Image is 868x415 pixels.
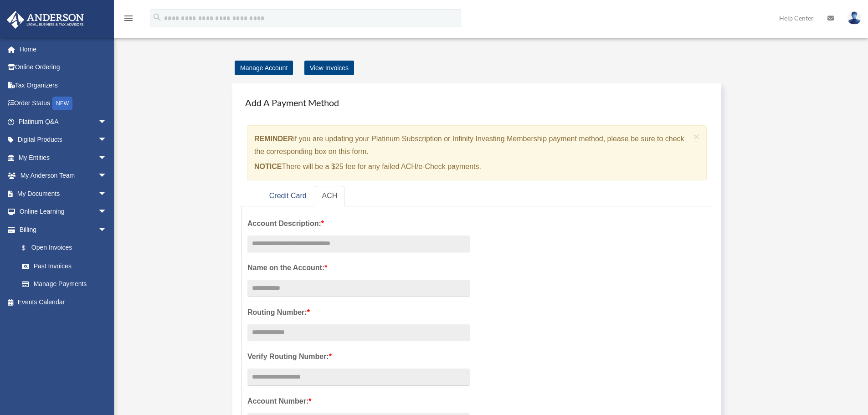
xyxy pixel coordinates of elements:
[152,12,162,22] i: search
[304,61,354,75] a: View Invoices
[6,76,121,94] a: Tax Organizers
[847,11,861,25] img: User Pic
[6,40,121,58] a: Home
[247,217,470,230] label: Account Description:
[98,203,116,221] span: arrow_drop_down
[315,186,345,206] a: ACH
[247,125,707,180] div: if you are updating your Platinum Subscription or Infinity Investing Membership payment method, p...
[4,11,87,29] img: Anderson Advisors Platinum Portal
[52,97,72,110] div: NEW
[27,242,31,254] span: $
[235,61,293,75] a: Manage Account
[254,163,282,170] strong: NOTICE
[6,293,121,311] a: Events Calendar
[6,203,121,221] a: Online Learningarrow_drop_down
[694,132,700,141] button: Close
[241,92,712,113] h4: Add A Payment Method
[247,261,470,274] label: Name on the Account:
[254,160,690,173] p: There will be a $25 fee for any failed ACH/e-Check payments.
[247,306,470,319] label: Routing Number:
[13,275,116,293] a: Manage Payments
[694,131,700,142] span: ×
[6,58,121,77] a: Online Ordering
[6,167,121,185] a: My Anderson Teamarrow_drop_down
[6,184,121,203] a: My Documentsarrow_drop_down
[6,220,121,239] a: Billingarrow_drop_down
[98,167,116,185] span: arrow_drop_down
[6,94,121,113] a: Order StatusNEW
[247,395,470,408] label: Account Number:
[13,257,121,275] a: Past Invoices
[262,186,314,206] a: Credit Card
[123,13,134,24] i: menu
[98,131,116,149] span: arrow_drop_down
[98,149,116,167] span: arrow_drop_down
[13,239,121,257] a: $Open Invoices
[98,184,116,203] span: arrow_drop_down
[6,113,121,131] a: Platinum Q&Aarrow_drop_down
[123,16,134,24] a: menu
[247,350,470,363] label: Verify Routing Number:
[98,113,116,131] span: arrow_drop_down
[98,220,116,239] span: arrow_drop_down
[6,149,121,167] a: My Entitiesarrow_drop_down
[254,135,293,143] strong: REMINDER
[6,131,121,149] a: Digital Productsarrow_drop_down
